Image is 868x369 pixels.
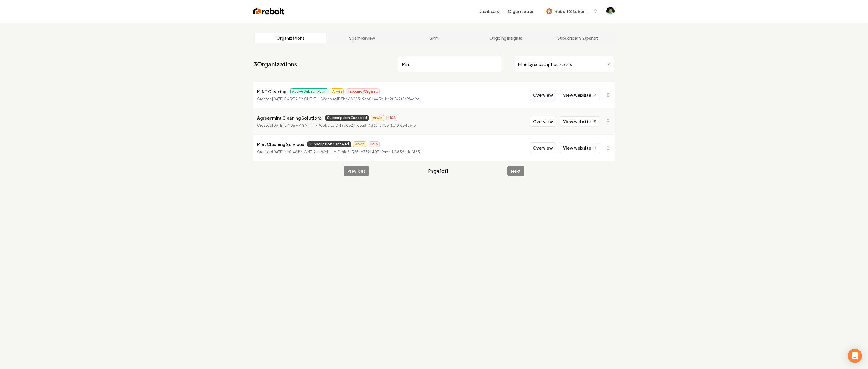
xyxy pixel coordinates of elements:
[257,88,287,95] p: MiNT Cleaning
[542,33,613,43] a: Subscriber Snapshot
[504,6,538,17] button: Organization
[470,33,542,43] a: Ongoing Insights
[257,123,314,129] p: Created
[346,88,380,94] span: Inbound/Organic
[398,33,470,43] a: SMM
[257,149,316,155] p: Created
[848,349,862,363] div: Open Intercom Messenger
[321,96,419,102] p: Website ID 5bd60285-9ab0-445c-b62f-142f8c1f4d9e
[479,8,499,14] a: Dashboard
[560,143,600,153] a: View website
[428,167,448,175] span: Page 1 of 1
[255,33,326,43] a: Organizations
[398,56,502,72] input: Search by name or ID
[319,123,416,129] p: Website ID ff9ceb27-e5a3-433c-a70b-1e70165486f3
[307,141,351,147] span: Subscription Canceled
[257,114,322,121] p: Agreenmint Cleaning Solutions
[530,90,556,100] button: Overview
[606,7,615,15] img: Arwin Rahmatpanah
[325,115,369,121] span: Subscription Canceled
[326,33,398,43] a: Spam Review
[257,96,316,102] p: Created
[321,149,420,155] p: Website ID c4a2e325-c332-4011-9aba-b0639adef465
[257,141,304,148] p: Mint Cleaning Services
[555,8,591,15] span: Rebolt Site Builder
[253,60,297,68] a: 3Organizations
[272,97,316,101] time: [DATE] 5:43:39 PM GMT-7
[606,7,615,15] button: Open user button
[371,115,384,121] span: Arwin
[253,7,285,15] img: Rebolt Logo
[272,150,316,154] time: [DATE] 2:20:46 PM GMT-7
[560,90,600,100] a: View website
[386,115,397,121] span: HSA
[290,88,328,94] span: Active Subscription
[530,142,556,153] button: Overview
[560,116,600,126] a: View website
[272,123,314,128] time: [DATE] 1:17:08 PM GMT-7
[546,8,552,14] img: Rebolt Site Builder
[369,141,380,147] span: HSA
[353,141,366,147] span: Arwin
[331,88,344,94] span: Arwin
[530,116,556,127] button: Overview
